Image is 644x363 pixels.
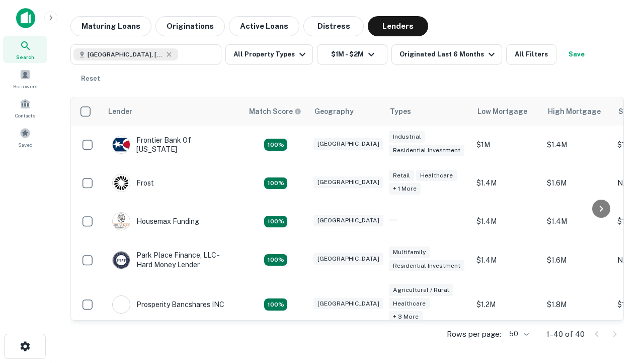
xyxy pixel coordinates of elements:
div: Industrial [389,131,425,143]
div: Park Place Finance, LLC - Hard Money Lender [112,251,233,269]
td: $1.2M [471,279,542,330]
td: $1.4M [542,126,612,164]
td: $1.4M [542,202,612,240]
td: $1M [471,126,542,164]
span: Borrowers [13,82,37,90]
div: Multifamily [389,247,430,258]
p: 1–40 of 40 [546,328,585,340]
div: Originated Last 6 Months [399,48,498,60]
td: $1.4M [471,202,542,240]
div: Matching Properties: 4, hasApolloMatch: undefined [264,254,287,266]
button: Originations [155,16,225,36]
th: Low Mortgage [471,97,542,126]
button: All Property Types [225,44,313,65]
div: Types [390,105,411,117]
div: Retail [389,170,414,181]
div: Geography [314,105,354,117]
div: 50 [505,327,530,341]
img: picture [113,296,130,313]
div: + 3 more [389,311,423,323]
div: Healthcare [389,298,430,310]
span: Search [16,53,34,61]
div: [GEOGRAPHIC_DATA] [313,138,383,150]
button: Lenders [368,16,428,36]
div: Healthcare [416,170,457,181]
th: High Mortgage [542,97,612,126]
button: Distress [303,16,364,36]
div: Agricultural / Rural [389,284,453,296]
td: $1.4M [471,240,542,279]
div: [GEOGRAPHIC_DATA] [313,215,383,226]
h6: Match Score [249,106,299,117]
div: Low Mortgage [477,105,527,117]
button: Maturing Loans [70,16,151,36]
div: [GEOGRAPHIC_DATA] [313,176,383,188]
div: High Mortgage [548,105,601,117]
button: Originated Last 6 Months [391,44,502,65]
iframe: Chat Widget [594,250,644,298]
button: All Filters [506,44,556,65]
div: Residential Investment [389,260,464,272]
th: Types [384,97,471,126]
div: Residential Investment [389,145,464,156]
div: [GEOGRAPHIC_DATA] [313,253,383,265]
div: Frontier Bank Of [US_STATE] [112,136,233,154]
div: Matching Properties: 4, hasApolloMatch: undefined [264,216,287,228]
img: capitalize-icon.png [16,8,35,28]
img: picture [113,213,130,230]
th: Lender [102,97,243,126]
span: Contacts [15,111,35,119]
div: Frost [112,174,154,192]
div: Capitalize uses an advanced AI algorithm to match your search with the best lender. The match sco... [249,106,301,117]
div: Prosperity Bancshares INC [112,295,224,314]
td: $1.8M [542,279,612,330]
div: Lender [108,105,132,117]
img: picture [113,174,130,192]
td: $1.6M [542,164,612,202]
img: picture [113,252,130,269]
div: [GEOGRAPHIC_DATA] [313,298,383,310]
button: Save your search to get updates of matches that match your search criteria. [560,44,593,65]
span: Saved [18,141,33,149]
td: $1.4M [471,164,542,202]
p: Rows per page: [447,328,501,340]
div: Matching Properties: 7, hasApolloMatch: undefined [264,298,287,311]
div: Housemax Funding [112,212,199,230]
th: Geography [308,97,384,126]
button: Reset [74,69,107,89]
a: Saved [3,124,47,151]
button: $1M - $2M [317,44,387,65]
img: picture [113,136,130,153]
button: Active Loans [229,16,299,36]
a: Contacts [3,94,47,122]
a: Search [3,36,47,63]
span: [GEOGRAPHIC_DATA], [GEOGRAPHIC_DATA], [GEOGRAPHIC_DATA] [88,50,163,59]
div: + 1 more [389,183,421,195]
td: $1.6M [542,240,612,279]
div: Matching Properties: 4, hasApolloMatch: undefined [264,177,287,190]
div: Matching Properties: 4, hasApolloMatch: undefined [264,139,287,151]
a: Borrowers [3,65,47,92]
th: Capitalize uses an advanced AI algorithm to match your search with the best lender. The match sco... [243,97,308,126]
